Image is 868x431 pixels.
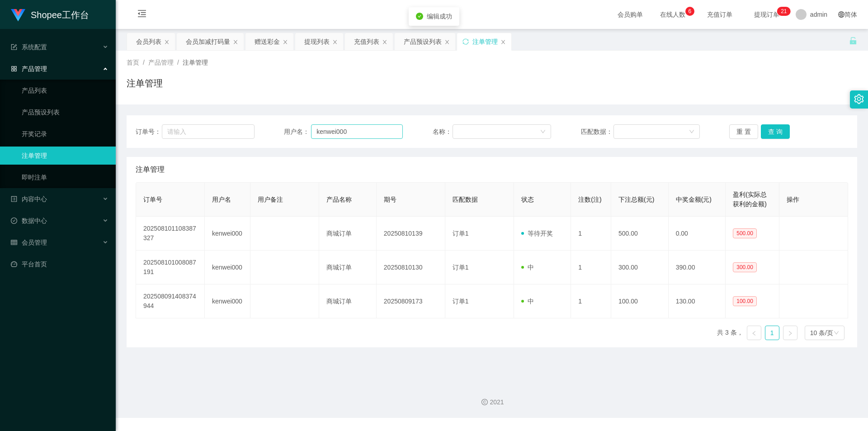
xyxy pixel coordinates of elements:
td: kenwei000 [205,284,250,318]
span: 订单1 [453,264,469,271]
span: 300.00 [733,262,757,272]
i: icon: check-circle [416,13,423,20]
div: 注单管理 [472,33,498,50]
td: 1 [571,217,611,251]
span: 产品名称 [326,196,352,203]
a: Shopee工作台 [11,11,89,18]
span: 中 [521,264,534,271]
i: 图标: menu-fold [127,0,157,29]
div: 10 条/页 [810,326,833,340]
div: 提现列表 [304,33,330,50]
i: 图标: check-circle-o [11,218,17,224]
i: 图标: table [11,239,17,246]
a: 图标: dashboard平台首页 [11,255,108,273]
i: 图标: profile [11,196,17,202]
span: 匹配数据： [581,127,613,137]
span: 产品管理 [148,59,174,66]
i: 图标: left [751,331,757,336]
i: 图标: sync [462,38,469,45]
div: 会员加减打码量 [186,33,230,50]
span: 订单1 [453,230,469,237]
img: logo.9652507e.png [11,9,25,22]
span: 内容中心 [11,195,47,203]
td: 1 [571,251,611,284]
i: 图标: close [382,39,387,45]
td: 商城订单 [319,217,377,251]
span: 系统配置 [11,43,47,51]
a: 产品预设列表 [22,103,108,121]
a: 即时注单 [22,168,108,186]
span: 注单管理 [183,59,208,66]
span: 会员管理 [11,239,47,246]
span: 用户名： [284,127,311,137]
span: 充值订单 [703,11,737,18]
i: 图标: close [233,39,238,45]
i: 图标: close [283,39,288,45]
td: 202508091408374944 [136,284,205,318]
span: 中奖金额(元) [676,196,712,203]
p: 2 [781,7,784,16]
span: 提现订单 [750,11,784,18]
span: 100.00 [733,296,757,306]
td: 商城订单 [319,284,377,318]
td: kenwei000 [205,217,250,251]
td: 20250810139 [377,217,445,251]
li: 下一页 [783,326,797,340]
td: 商城订单 [319,251,377,284]
i: 图标: down [834,330,839,336]
button: 查 询 [761,124,790,139]
a: 1 [765,326,779,340]
i: 图标: down [689,129,694,135]
i: 图标: setting [854,94,864,104]
a: 开奖记录 [22,125,108,143]
td: 20250809173 [377,284,445,318]
span: 等待开奖 [521,230,553,237]
td: 300.00 [611,251,669,284]
button: 重 置 [729,124,758,139]
span: 用户名 [212,196,231,203]
td: 500.00 [611,217,669,251]
span: 数据中心 [11,217,47,224]
i: 图标: close [332,39,338,45]
i: 图标: form [11,44,17,50]
span: 注单管理 [136,164,165,175]
sup: 21 [777,7,790,16]
i: 图标: close [500,39,506,45]
span: 状态 [521,196,534,203]
div: 会员列表 [136,33,161,50]
span: 订单号 [143,196,162,203]
td: 100.00 [611,284,669,318]
span: 用户备注 [258,196,283,203]
td: 202508101008087191 [136,251,205,284]
span: 500.00 [733,228,757,238]
span: 编辑成功 [427,13,452,20]
i: 图标: right [788,331,793,336]
h1: Shopee工作台 [31,0,89,29]
span: 期号 [384,196,396,203]
input: 请输入 [311,124,403,139]
span: 在线人数 [656,11,690,18]
li: 1 [765,326,779,340]
td: 20250810130 [377,251,445,284]
input: 请输入 [162,124,254,139]
span: 操作 [787,196,799,203]
span: / [177,59,179,66]
td: 1 [571,284,611,318]
i: 图标: close [164,39,170,45]
span: 下注总额(元) [618,196,654,203]
span: 订单1 [453,298,469,305]
td: kenwei000 [205,251,250,284]
h1: 注单管理 [127,76,163,90]
li: 共 3 条， [717,326,743,340]
td: 130.00 [669,284,726,318]
i: 图标: global [838,11,844,18]
td: 0.00 [669,217,726,251]
td: 390.00 [669,251,726,284]
td: 202508101108387327 [136,217,205,251]
span: 中 [521,298,534,305]
p: 1 [784,7,787,16]
i: 图标: appstore-o [11,66,17,72]
p: 6 [689,7,692,16]
span: 首页 [127,59,139,66]
span: 产品管理 [11,65,47,72]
